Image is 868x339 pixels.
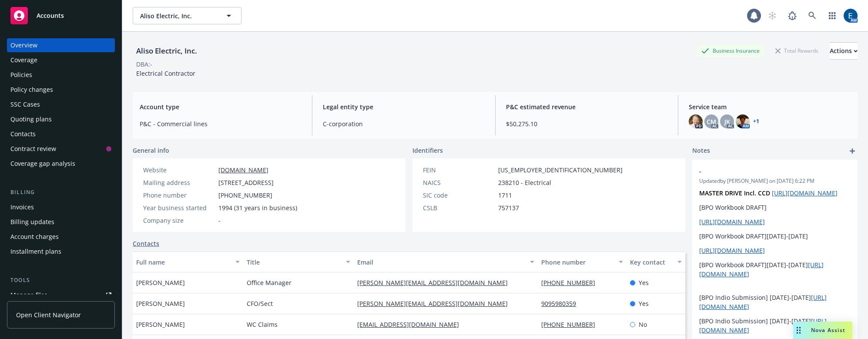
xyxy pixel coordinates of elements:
[10,215,54,229] div: Billing updates
[133,239,159,248] a: Contacts
[541,320,602,329] a: [PHONE_NUMBER]
[140,119,302,128] span: P&C - Commercial lines
[143,216,215,225] div: Company size
[639,278,649,287] span: Yes
[764,7,781,24] a: Start snowing
[699,218,765,226] a: [URL][DOMAIN_NAME]
[247,299,273,308] span: CFO/Sect
[10,230,59,244] div: Account charges
[7,230,115,244] a: Account charges
[793,322,852,339] button: Nova Assist
[10,157,75,171] div: Coverage gap analysis
[247,278,292,287] span: Office Manager
[506,102,668,111] span: P&C estimated revenue
[133,252,243,272] button: Full name
[811,326,845,334] span: Nova Assist
[10,53,37,67] div: Coverage
[7,53,115,67] a: Coverage
[143,191,215,200] div: Phone number
[7,97,115,111] a: SSC Cases
[37,12,64,19] span: Accounts
[541,279,602,287] a: [PHONE_NUMBER]
[771,45,823,56] div: Total Rewards
[218,166,268,174] a: [DOMAIN_NAME]
[136,299,185,308] span: [PERSON_NAME]
[498,165,623,175] span: [US_EMPLOYER_IDENTIFICATION_NUMBER]
[7,112,115,126] a: Quoting plans
[699,293,851,311] p: [BPO Indio Submission] [DATE]-[DATE]
[412,146,443,155] span: Identifiers
[143,178,215,187] div: Mailing address
[218,203,297,212] span: 1994 (31 years in business)
[140,11,215,20] span: Aliso Electric, Inc.
[218,178,274,187] span: [STREET_ADDRESS]
[136,258,230,267] div: Full name
[824,7,841,24] a: Switch app
[354,252,538,272] button: Email
[707,117,716,126] span: CM
[7,142,115,156] a: Contract review
[133,146,169,155] span: General info
[7,245,115,258] a: Installment plans
[247,320,278,329] span: WC Claims
[538,252,626,272] button: Phone number
[10,200,34,214] div: Invoices
[784,7,801,24] a: Report a Bug
[498,203,519,212] span: 757137
[7,3,115,28] a: Accounts
[772,189,838,197] a: [URL][DOMAIN_NAME]
[218,216,221,225] span: -
[7,276,115,285] div: Tools
[639,320,647,329] span: No
[136,69,195,77] span: Electrical Contractor
[140,102,302,111] span: Account type
[724,117,730,126] span: JK
[357,320,466,329] a: [EMAIL_ADDRESS][DOMAIN_NAME]
[689,114,703,128] img: photo
[136,320,185,329] span: [PERSON_NAME]
[699,177,851,185] span: Updated by [PERSON_NAME] on [DATE] 6:22 PM
[323,119,485,128] span: C-corporation
[699,203,851,212] p: [BPO Workbook DRAFT]
[753,119,759,124] a: +1
[699,189,770,197] strong: MASTER DRIVE Incl. CCD
[804,7,821,24] a: Search
[699,232,851,241] p: [BPO Workbook DRAFT][DATE]-[DATE]
[793,322,804,339] div: Drag to move
[844,9,858,23] img: photo
[10,112,52,126] div: Quoting plans
[699,167,828,176] span: -
[136,278,185,287] span: [PERSON_NAME]
[692,146,710,156] span: Notes
[133,7,241,24] button: Aliso Electric, Inc.
[506,119,668,128] span: $50,275.10
[699,246,765,255] a: [URL][DOMAIN_NAME]
[10,127,36,141] div: Contacts
[16,310,81,319] span: Open Client Navigator
[357,258,525,267] div: Email
[7,215,115,229] a: Billing updates
[689,102,851,111] span: Service team
[323,102,485,111] span: Legal entity type
[423,191,495,200] div: SIC code
[10,288,47,302] div: Manage files
[143,203,215,212] div: Year business started
[143,165,215,175] div: Website
[847,146,858,156] a: add
[7,200,115,214] a: Invoices
[10,245,61,258] div: Installment plans
[10,97,40,111] div: SSC Cases
[136,60,152,69] div: DBA: -
[541,258,613,267] div: Phone number
[736,114,750,128] img: photo
[247,258,341,267] div: Title
[639,299,649,308] span: Yes
[498,178,551,187] span: 238210 - Electrical
[218,191,272,200] span: [PHONE_NUMBER]
[357,299,515,308] a: [PERSON_NAME][EMAIL_ADDRESS][DOMAIN_NAME]
[830,43,858,59] div: Actions
[7,38,115,52] a: Overview
[699,316,851,335] p: [BPO Indio Submission] [DATE]-[DATE]
[697,45,764,56] div: Business Insurance
[498,191,512,200] span: 1711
